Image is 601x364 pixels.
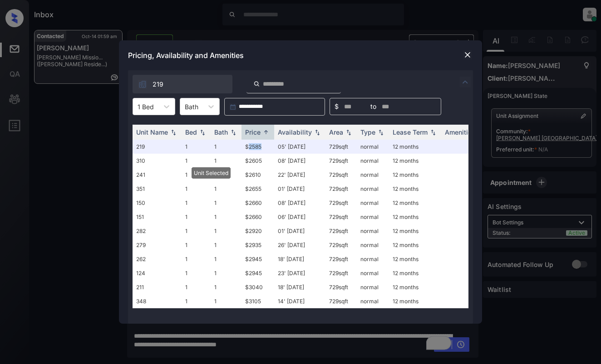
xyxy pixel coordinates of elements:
[357,182,389,196] td: normal
[274,294,325,308] td: 14' [DATE]
[211,280,241,294] td: 1
[357,224,389,238] td: normal
[241,280,274,294] td: $3040
[325,266,357,280] td: 729 sqft
[133,154,182,168] td: 310
[325,168,357,182] td: 729 sqft
[182,140,211,154] td: 1
[198,129,207,136] img: sorting
[357,280,389,294] td: normal
[241,266,274,280] td: $2945
[389,154,441,168] td: 12 months
[274,210,325,224] td: 06' [DATE]
[389,182,441,196] td: 12 months
[133,238,182,252] td: 279
[241,238,274,252] td: $2935
[274,266,325,280] td: 23' [DATE]
[241,210,274,224] td: $2660
[182,168,211,182] td: 1
[133,280,182,294] td: 211
[357,154,389,168] td: normal
[241,224,274,238] td: $2920
[138,80,147,89] img: icon-zuma
[389,280,441,294] td: 12 months
[376,129,385,136] img: sorting
[229,129,238,136] img: sorting
[325,154,357,168] td: 729 sqft
[325,224,357,238] td: 729 sqft
[182,238,211,252] td: 1
[211,168,241,182] td: 1
[241,196,274,210] td: $2660
[182,224,211,238] td: 1
[133,140,182,154] td: 219
[133,224,182,238] td: 282
[329,128,343,136] div: Area
[389,252,441,266] td: 12 months
[313,129,322,136] img: sorting
[274,140,325,154] td: 05' [DATE]
[357,294,389,308] td: normal
[133,210,182,224] td: 151
[357,210,389,224] td: normal
[211,224,241,238] td: 1
[133,252,182,266] td: 262
[463,50,472,59] img: close
[211,294,241,308] td: 1
[274,252,325,266] td: 18' [DATE]
[357,168,389,182] td: normal
[241,140,274,154] td: $2585
[325,140,357,154] td: 729 sqft
[182,154,211,168] td: 1
[261,129,271,136] img: sorting
[136,128,168,136] div: Unit Name
[245,128,261,136] div: Price
[211,210,241,224] td: 1
[460,77,471,87] img: icon-zuma
[241,294,274,308] td: $3105
[169,129,178,136] img: sorting
[335,102,339,112] span: $
[241,154,274,168] td: $2605
[325,280,357,294] td: 729 sqft
[278,128,312,136] div: Availability
[133,266,182,280] td: 124
[357,252,389,266] td: normal
[274,154,325,168] td: 08' [DATE]
[211,252,241,266] td: 1
[133,294,182,308] td: 348
[182,210,211,224] td: 1
[389,266,441,280] td: 12 months
[241,168,274,182] td: $2610
[214,128,228,136] div: Bath
[182,280,211,294] td: 1
[370,102,376,112] span: to
[253,80,260,88] img: icon-zuma
[357,266,389,280] td: normal
[274,280,325,294] td: 18' [DATE]
[182,182,211,196] td: 1
[325,294,357,308] td: 729 sqft
[241,182,274,196] td: $2655
[274,238,325,252] td: 26' [DATE]
[274,168,325,182] td: 22' [DATE]
[429,129,438,136] img: sorting
[211,238,241,252] td: 1
[274,196,325,210] td: 08' [DATE]
[325,196,357,210] td: 729 sqft
[325,210,357,224] td: 729 sqft
[133,196,182,210] td: 150
[182,196,211,210] td: 1
[133,168,182,182] td: 241
[360,128,375,136] div: Type
[325,238,357,252] td: 729 sqft
[357,238,389,252] td: normal
[211,154,241,168] td: 1
[393,128,428,136] div: Lease Term
[325,182,357,196] td: 729 sqft
[274,224,325,238] td: 01' [DATE]
[344,129,353,136] img: sorting
[182,294,211,308] td: 1
[119,40,482,70] div: Pricing, Availability and Amenities
[211,182,241,196] td: 1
